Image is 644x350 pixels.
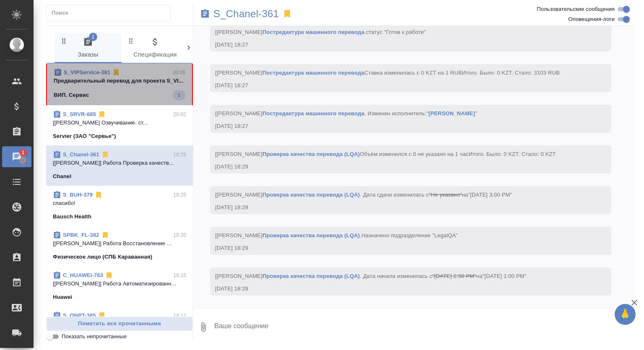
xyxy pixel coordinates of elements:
[215,163,582,171] div: [DATE] 18:29
[101,150,109,159] svg: Отписаться
[46,306,193,347] div: S_ONPT-38518:12[Загородних Виктория] Статус заказа изме...Onpoint
[2,146,31,167] a: 1
[215,285,582,293] div: [DATE] 18:29
[53,132,116,140] p: Servier (ЗАО "Сервье")
[53,280,186,288] p: [[PERSON_NAME]] Работа Автоматизированн...
[215,122,582,130] div: [DATE] 18:27
[89,33,97,41] span: 1
[60,37,117,60] span: Заказы
[46,316,193,331] button: Пометить все прочитанными
[98,110,106,119] svg: Отписаться
[215,70,560,76] span: [[PERSON_NAME] Ставка изменилась с 0 KZT на 1 RUB
[215,151,556,157] span: [[PERSON_NAME] Объём изменился с 0 не указано на 1 час
[52,7,170,19] input: Поиск
[94,191,103,199] svg: Отписаться
[469,151,556,157] span: Итого. Было: 0 KZT. Стало: 0 KZT
[46,226,193,266] div: SPBK_FL-38218:20[[PERSON_NAME]] Работа Восстановление ...Физическое лицо (СПБ Караванная)
[215,244,582,252] div: [DATE] 18:29
[429,192,462,198] span: "Не указано"
[62,332,127,341] span: Показать непрочитанные
[46,105,193,145] div: S_SRVR-68520:02[[PERSON_NAME] Озвучивание. ст...Servier (ЗАО "Сервье")
[432,273,476,279] span: "[DATE] 2:50 PM"
[63,312,96,319] a: S_ONPT-385
[428,110,475,117] a: [PERSON_NAME]
[53,253,152,261] p: Физическое лицо (СПБ Караванная)
[53,172,71,181] p: Chanel
[361,232,458,239] span: Назначено подразделение "LegalQA"
[64,69,110,75] a: S_VIPService-381
[262,29,364,35] a: Постредактура машинного перевода
[262,151,360,157] a: Проверка качества перевода (LQA)
[262,70,364,76] a: Постредактура машинного перевода
[54,77,185,85] p: Предварительный перевод для проекта S_VI...
[53,239,186,248] p: [[PERSON_NAME]] Работа Восстановление ...
[53,119,186,127] p: [[PERSON_NAME] Озвучивание. ст...
[215,192,512,198] span: [[PERSON_NAME] . Дата сдачи изменилась с на
[262,192,360,198] a: Проверка качества перевода (LQA)
[262,232,360,239] a: Проверка качества перевода (LQA)
[63,192,93,198] a: S_BUH-379
[51,319,188,329] span: Пометить все прочитанными
[215,41,582,49] div: [DATE] 18:27
[46,186,193,226] div: S_BUH-37918:25спасибо!Bausch Health
[63,151,99,158] a: S_Chanel-361
[213,10,279,18] a: S_Chanel-361
[63,272,103,278] a: C_HUAWEI-763
[618,306,632,323] span: 🙏
[366,29,426,35] span: статус "Готов к работе"
[462,70,560,76] span: Итого. Было: 0 KZT. Стало: 3103 RUB
[173,150,186,159] p: 18:29
[215,203,582,212] div: [DATE] 18:29
[426,110,477,117] span: " "
[173,271,186,280] p: 18:15
[105,271,113,280] svg: Отписаться
[46,266,193,306] div: C_HUAWEI-76318:15[[PERSON_NAME]] Работа Автоматизированн...Huawei
[112,68,120,77] svg: Отписаться
[63,111,96,117] a: S_SRVR-685
[98,311,106,320] svg: Отписаться
[173,231,186,239] p: 18:20
[53,199,186,207] p: спасибо!
[53,159,186,167] p: [[PERSON_NAME]] Работа Проверка качеств...
[215,232,458,239] span: [[PERSON_NAME] .
[615,304,636,325] button: 🙏
[16,148,29,157] span: 1
[215,81,582,90] div: [DATE] 18:27
[215,273,527,279] span: [[PERSON_NAME] . Дата начала изменилась с на
[537,5,615,13] span: Пользовательские сообщения
[63,232,99,238] a: SPBK_FL-382
[262,273,360,279] a: Проверка качества перевода (LQA)
[53,293,72,301] p: Huawei
[468,192,512,198] span: "[DATE] 3:00 PM"
[172,68,185,77] p: 20:06
[173,311,186,320] p: 18:12
[483,273,527,279] span: "[DATE] 1:00 PM"
[173,191,186,199] p: 18:25
[173,110,186,119] p: 20:02
[568,15,615,23] span: Оповещения-логи
[173,91,185,99] span: 1
[215,110,477,117] span: [[PERSON_NAME] . Изменен исполнитель:
[127,37,184,60] span: Спецификации
[262,110,364,117] a: Постредактура машинного перевода
[46,63,193,105] div: S_VIPService-38120:06Предварительный перевод для проекта S_VI...ВИП. Сервис1
[215,29,426,35] span: [[PERSON_NAME] .
[53,213,91,221] p: Bausch Health
[101,231,109,239] svg: Отписаться
[54,91,89,99] p: ВИП. Сервис
[46,145,193,186] div: S_Chanel-36118:29[[PERSON_NAME]] Работа Проверка качеств...Chanel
